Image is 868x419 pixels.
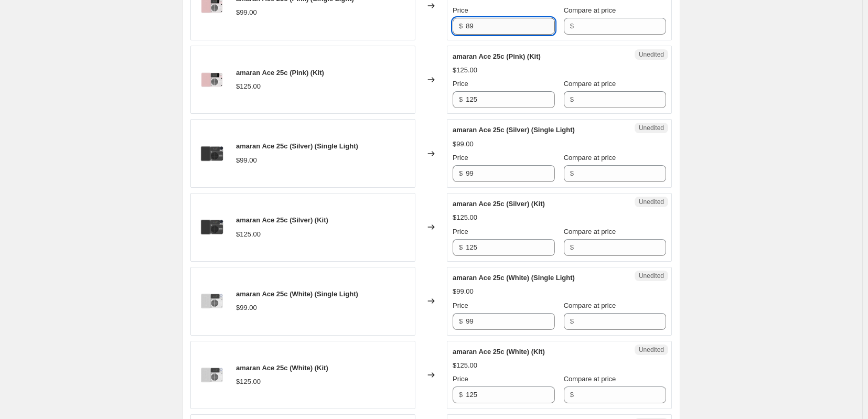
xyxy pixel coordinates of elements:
span: amaran Ace 25c (White) (Kit) [453,348,545,356]
span: Compare at price [564,228,616,235]
span: Compare at price [564,302,616,309]
span: Compare at price [564,6,616,14]
span: $ [459,22,463,30]
span: amaran Ace 25c (Silver) (Kit) [236,216,328,224]
img: amaranAce_-7_e51a56ad-48d5-49bb-a814-df5f76881387_80x.png [196,64,228,95]
span: amaran Ace 25c (White) (Single Light) [236,290,358,298]
span: Unedited [639,198,664,206]
div: $125.00 [453,212,477,223]
img: amaranAce_-8_2183f2fd-d0b1-407e-82a2-597a75ff0ca3_80x.png [196,359,228,391]
div: $99.00 [236,7,257,18]
img: amaranAce_-7_b3e83e99-a6b8-4b22-ac92-9e7dd930b5f1_80x.png [196,138,228,169]
span: $ [459,169,463,177]
div: $125.00 [453,65,477,76]
span: amaran Ace 25c (White) (Single Light) [453,274,575,282]
span: $ [570,22,574,30]
div: $125.00 [236,377,261,387]
span: amaran Ace 25c (Silver) (Kit) [453,200,545,208]
span: Unedited [639,50,664,59]
div: $99.00 [453,286,474,297]
div: $99.00 [236,303,257,313]
span: $ [459,243,463,251]
span: amaran Ace 25c (Pink) (Kit) [453,52,541,60]
span: Compare at price [564,375,616,383]
span: amaran Ace 25c (Pink) (Kit) [236,69,324,77]
span: $ [570,317,574,325]
span: amaran Ace 25c (Silver) (Single Light) [453,126,575,134]
span: Unedited [639,346,664,354]
div: $125.00 [236,81,261,92]
span: Price [453,302,468,309]
span: $ [459,95,463,103]
span: Price [453,80,468,88]
div: $125.00 [453,360,477,371]
img: amaranAce_-8_2183f2fd-d0b1-407e-82a2-597a75ff0ca3_80x.png [196,285,228,317]
span: Price [453,6,468,14]
div: $99.00 [453,139,474,149]
div: $125.00 [236,229,261,240]
div: $99.00 [236,155,257,166]
span: amaran Ace 25c (Silver) (Single Light) [236,142,358,150]
span: Price [453,154,468,162]
span: Price [453,228,468,235]
span: Price [453,375,468,383]
span: Unedited [639,272,664,280]
span: $ [570,243,574,251]
span: $ [459,317,463,325]
span: $ [570,169,574,177]
span: $ [459,391,463,399]
img: amaranAce_-7_b3e83e99-a6b8-4b22-ac92-9e7dd930b5f1_80x.png [196,211,228,243]
span: Compare at price [564,80,616,88]
span: Compare at price [564,154,616,162]
span: $ [570,95,574,103]
span: amaran Ace 25c (White) (Kit) [236,364,328,372]
span: Unedited [639,124,664,132]
span: $ [570,391,574,399]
